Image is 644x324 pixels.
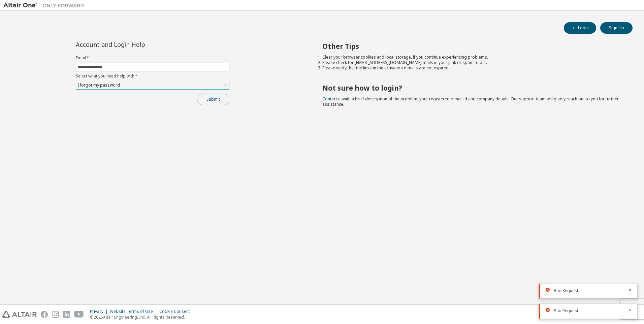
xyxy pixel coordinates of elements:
div: I forgot my password [76,81,229,89]
span: Bad Request [554,308,578,314]
h2: Not sure how to login? [322,84,621,92]
img: altair_logo.svg [2,311,37,318]
div: I forgot my password [76,82,121,89]
button: Sign Up [600,22,633,34]
li: Clear your browser cookies and local storage, if you continue experiencing problems. [322,55,621,60]
p: © 2025 Altair Engineering, Inc. All Rights Reserved. [90,314,194,320]
a: Contact us [322,96,343,102]
button: Submit [197,94,229,105]
div: Privacy [90,309,110,314]
img: Altair One [3,2,88,9]
li: Please check for [EMAIL_ADDRESS][DOMAIN_NAME] mails in your junk or spam folder. [322,60,621,65]
div: Website Terms of Use [110,309,159,314]
div: Account and Login Help [76,42,199,47]
label: Select what you need help with [76,73,229,79]
button: Login [564,22,596,34]
img: facebook.svg [41,311,48,318]
div: Cookie Consent [159,309,194,314]
img: linkedin.svg [63,311,70,318]
label: Email [76,55,229,61]
h2: Other Tips [322,42,621,51]
li: Please verify that the links in the activation e-mails are not expired. [322,65,621,71]
img: youtube.svg [74,311,84,318]
span: Bad Request [554,288,578,293]
img: instagram.svg [52,311,59,318]
span: with a brief description of the problem, your registered e-mail id and company details. Our suppo... [322,96,619,107]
